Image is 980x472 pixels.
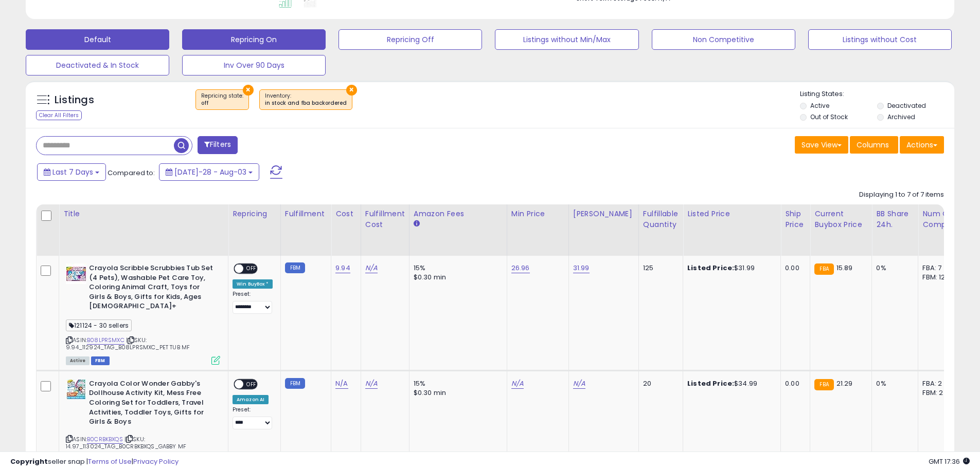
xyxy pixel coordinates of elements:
[808,29,952,50] button: Listings without Cost
[365,379,378,389] a: N/A
[66,336,190,351] span: | SKU: 9.94_112924_TAG_B08LPRSMXC_PET TUB MF
[814,379,833,390] small: FBA
[643,379,675,388] div: 20
[785,379,802,388] div: 0.00
[573,209,634,219] div: [PERSON_NAME]
[265,100,347,107] div: in stock and fba backordered
[66,435,186,450] span: | SKU: 14.97_113024_TAG_B0CRBKBXQS_GABBY MF
[87,435,123,444] a: B0CRBKBXQS
[922,388,956,398] div: FBM: 2
[66,263,220,364] div: ASIN:
[182,29,326,50] button: Repricing On
[414,388,499,398] div: $0.30 min
[511,209,564,219] div: Min Price
[91,356,110,365] span: FBM
[89,263,214,314] b: Crayola Scribble Scrubbies Tub Set (4 Pets), Washable Pet Care Toy, Coloring Animal Craft, Toys f...
[233,209,276,219] div: Repricing
[233,406,273,429] div: Preset:
[573,263,590,273] a: 31.99
[198,136,238,154] button: Filters
[922,379,956,388] div: FBA: 2
[36,110,82,120] div: Clear All Filters
[233,291,273,314] div: Preset:
[810,101,829,110] label: Active
[88,457,132,466] a: Terms of Use
[133,457,179,466] a: Privacy Policy
[10,457,179,467] div: seller snap | |
[55,93,94,107] h5: Listings
[285,262,305,273] small: FBM
[859,190,944,200] div: Displaying 1 to 7 of 7 items
[876,379,910,388] div: 0%
[346,85,357,96] button: ×
[785,209,806,230] div: Ship Price
[233,279,273,289] div: Win BuyBox *
[900,136,944,154] button: Actions
[922,263,956,273] div: FBA: 7
[929,457,970,466] span: 2025-08-11 17:36 GMT
[243,265,260,273] span: OFF
[338,29,482,50] button: Repricing Off
[687,209,776,219] div: Listed Price
[10,457,48,466] strong: Copyright
[285,378,305,389] small: FBM
[511,379,524,389] a: N/A
[335,379,348,389] a: N/A
[857,140,889,150] span: Columns
[836,263,853,273] span: 15.89
[63,209,224,219] div: Title
[414,379,499,388] div: 15%
[876,209,914,230] div: BB Share 24h.
[26,55,169,75] button: Deactivated & In Stock
[414,263,499,273] div: 15%
[814,209,867,230] div: Current Buybox Price
[643,263,675,273] div: 125
[201,100,243,107] div: off
[201,92,243,107] span: Repricing state :
[365,263,378,273] a: N/A
[850,136,898,154] button: Columns
[800,89,954,99] p: Listing States:
[52,167,93,177] span: Last 7 Days
[687,263,773,273] div: $31.99
[887,101,926,110] label: Deactivated
[243,380,260,388] span: OFF
[810,112,848,121] label: Out of Stock
[511,263,530,273] a: 26.96
[108,168,155,178] span: Compared to:
[335,209,357,219] div: Cost
[785,263,802,273] div: 0.00
[922,209,960,230] div: Num of Comp.
[814,263,833,275] small: FBA
[365,209,405,230] div: Fulfillment Cost
[495,29,638,50] button: Listings without Min/Max
[26,29,169,50] button: Default
[265,92,347,107] span: Inventory :
[335,263,350,273] a: 9.94
[66,356,90,365] span: All listings currently available for purchase on Amazon
[643,209,679,230] div: Fulfillable Quantity
[182,55,326,75] button: Inv Over 90 Days
[414,273,499,282] div: $0.30 min
[922,273,956,282] div: FBM: 12
[233,395,269,404] div: Amazon AI
[66,319,132,331] span: 121124 - 30 sellers
[876,263,910,273] div: 0%
[66,263,86,284] img: 51F8AirIaPL._SL40_.jpg
[887,112,915,121] label: Archived
[573,379,585,389] a: N/A
[37,163,106,181] button: Last 7 Days
[243,85,254,96] button: ×
[652,29,795,50] button: Non Competitive
[66,379,86,400] img: 51JfCXnCwbL._SL40_.jpg
[795,136,848,154] button: Save View
[687,379,773,388] div: $34.99
[414,209,503,219] div: Amazon Fees
[414,219,420,229] small: Amazon Fees.
[836,379,853,388] span: 21.29
[89,379,214,429] b: Crayola Color Wonder Gabby's Dollhouse Activity Kit, Mess Free Coloring Set for Toddlers, Travel ...
[174,167,246,177] span: [DATE]-28 - Aug-03
[285,209,327,219] div: Fulfillment
[687,379,734,388] b: Listed Price:
[87,336,124,345] a: B08LPRSMXC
